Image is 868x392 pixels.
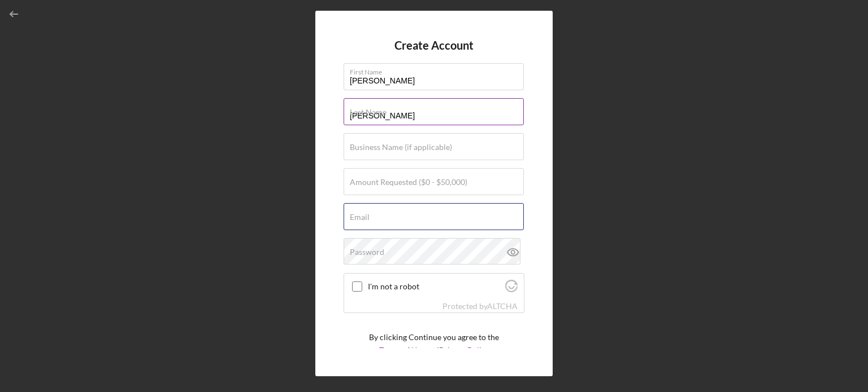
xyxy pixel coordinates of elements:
[350,178,467,187] label: Amount Requested ($0 - $50,000)
[442,302,518,311] div: Protected by
[350,213,370,222] label: Email
[350,108,387,117] label: Last Name
[487,301,518,311] a: Visit Altcha.org
[350,64,524,76] label: First Name
[439,345,489,355] a: Privacy Policy
[379,345,424,355] a: Terms of Use
[368,282,502,291] label: I'm not a robot
[394,39,474,52] h4: Create Account
[369,331,499,356] p: By clicking Continue you agree to the and
[350,143,452,152] label: Business Name (if applicable)
[350,248,384,257] label: Password
[505,284,518,294] a: Visit Altcha.org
